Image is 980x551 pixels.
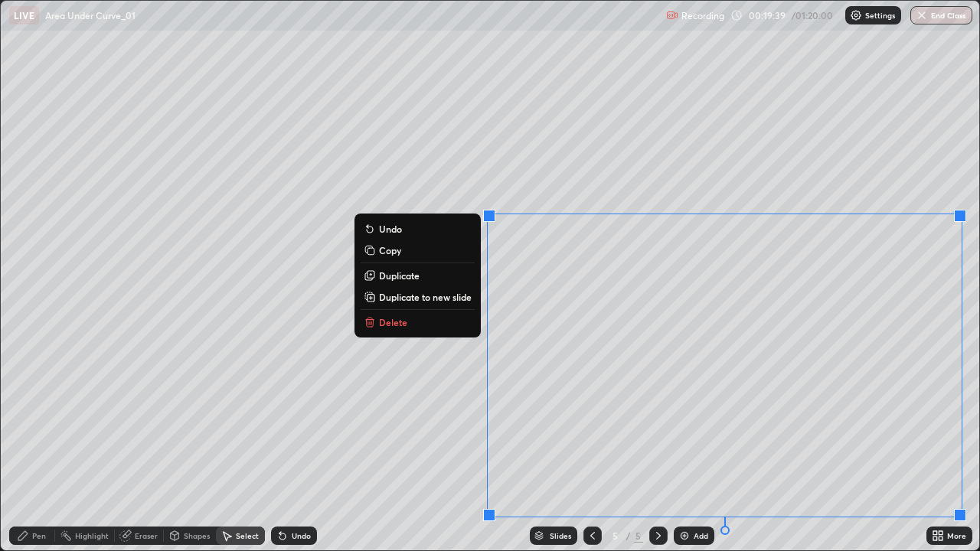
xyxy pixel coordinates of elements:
[850,9,862,21] img: class-settings-icons
[678,530,691,542] img: add-slide-button
[32,532,46,540] div: Pen
[75,532,109,540] div: Highlight
[379,316,407,328] p: Delete
[292,532,311,540] div: Undo
[361,241,475,259] button: Copy
[910,6,972,24] button: End Class
[361,220,475,238] button: Undo
[379,244,401,256] p: Copy
[14,9,34,21] p: LIVE
[379,291,472,303] p: Duplicate to new slide
[135,532,158,540] div: Eraser
[608,531,623,540] div: 5
[681,10,724,21] p: Recording
[666,9,678,21] img: recording.375f2c34.svg
[865,11,895,19] p: Settings
[694,532,708,540] div: Add
[361,266,475,285] button: Duplicate
[379,269,420,282] p: Duplicate
[236,532,259,540] div: Select
[184,532,210,540] div: Shapes
[550,532,571,540] div: Slides
[45,9,136,21] p: Area Under Curve_01
[634,529,643,543] div: 5
[626,531,631,540] div: /
[916,9,928,21] img: end-class-cross
[361,313,475,331] button: Delete
[361,288,475,306] button: Duplicate to new slide
[947,532,966,540] div: More
[379,223,402,235] p: Undo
